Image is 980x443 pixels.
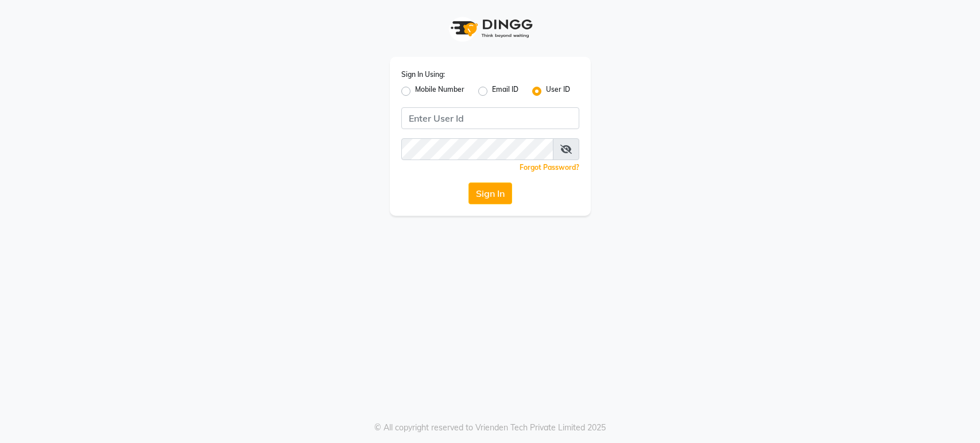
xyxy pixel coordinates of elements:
label: Sign In Using: [401,69,445,80]
label: Mobile Number [415,84,464,98]
label: Email ID [492,84,518,98]
label: User ID [546,84,570,98]
a: Forgot Password? [520,163,579,172]
img: logo1.svg [444,11,536,45]
input: Username [401,107,579,129]
button: Sign In [468,182,512,204]
input: Username [401,138,553,160]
